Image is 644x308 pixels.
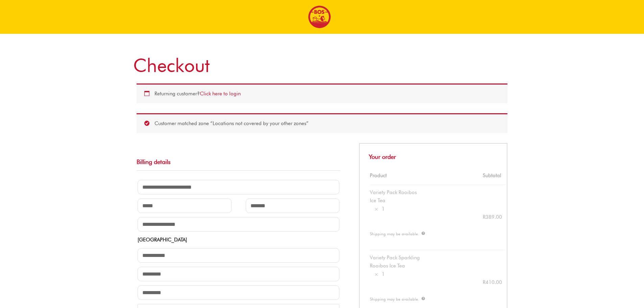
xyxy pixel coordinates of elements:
[137,113,507,133] div: Customer matched zone “Locations not covered by your other zones”
[137,84,507,103] div: Returning customer?
[137,151,340,171] h3: Billing details
[308,5,331,28] img: BOS logo finals-200px
[200,91,241,97] a: Click here to login
[133,54,511,76] h1: Checkout
[359,143,507,167] h3: Your order
[138,237,187,243] strong: [GEOGRAPHIC_DATA]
